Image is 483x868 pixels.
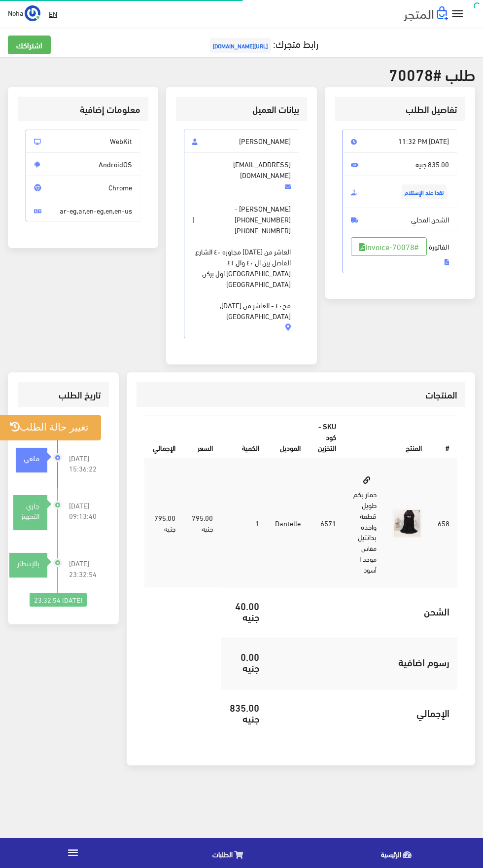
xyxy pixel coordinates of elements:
[275,656,449,667] h5: رسوم اضافية
[343,152,457,176] span: 835.00 جنيه
[26,152,140,176] span: AndroidOS
[267,459,309,587] td: Dantelle
[8,6,23,19] span: Noha
[309,416,344,459] th: SKU - كود التخزين
[207,34,318,52] a: رابط متجرك:[URL][DOMAIN_NAME]
[343,208,457,231] span: الشحن المحلي
[25,5,40,21] img: ...
[229,651,259,673] h5: 0.00 جنيه
[192,236,290,322] span: العاشر من [DATE] مجاوره ٤٠ الشارع الفاصل بين ال ٤٠ وال ٤١ [GEOGRAPHIC_DATA] اول بركن [GEOGRAPHIC_...
[430,459,457,587] td: 658
[8,36,51,54] a: اشتراكك
[30,593,87,607] div: [DATE] 23:32:54
[314,840,483,866] a: الرئيسية
[229,702,259,723] h5: 835.00 جنيه
[235,214,291,225] span: [PHONE_NUMBER]
[26,105,140,114] h3: معلومات إضافية
[69,558,102,579] span: [DATE] 23:32:54
[210,38,271,53] span: [URL][DOMAIN_NAME]
[183,416,221,459] th: السعر
[26,129,140,153] span: WebKit
[146,840,314,866] a: الطلبات
[343,231,457,273] span: الفاتورة
[450,7,465,21] i: 
[144,390,457,399] h3: المنتجات
[49,7,57,20] u: EN
[343,129,457,153] span: [DATE] 11:32 PM
[184,197,299,338] span: [PERSON_NAME] - |
[344,459,384,587] td: خمار بكم طويل قطعة واحده بدانتيل
[67,846,79,859] i: 
[361,542,377,565] small: مقاس موحد
[212,848,233,860] span: الطلبات
[13,500,47,522] div: جاري التجهيز
[229,600,259,622] h5: 40.00 جنيه
[69,500,102,522] span: [DATE] 09:13:40
[343,105,457,114] h3: تفاصيل الطلب
[45,5,61,23] a: EN
[430,416,457,459] th: #
[381,848,401,860] span: الرئيسية
[26,199,140,222] span: ar-eg,ar,en-eg,en,en-us
[402,184,447,199] span: نقدا عند الإستلام
[184,152,299,197] span: [EMAIL_ADDRESS][DOMAIN_NAME]
[235,225,291,236] span: [PHONE_NUMBER]
[184,129,299,153] span: [PERSON_NAME]
[221,416,267,459] th: الكمية
[358,553,377,576] small: | أسود
[183,459,221,587] td: 795.00 جنيه
[267,416,309,459] th: الموديل
[275,707,449,718] h5: اﻹجمالي
[69,453,102,474] span: [DATE] 15:36:22
[144,459,183,587] td: 795.00 جنيه
[9,558,47,569] div: بالإنتظار
[26,390,101,399] h3: تاريخ الطلب
[26,176,140,199] span: Chrome
[404,6,448,21] img: .
[344,416,429,459] th: المنتج
[8,65,475,82] h2: طلب #70078
[351,237,427,256] a: #Invoice-70078
[309,459,344,587] td: 6571
[144,416,183,459] th: اﻹجمالي
[184,105,299,114] h3: بيانات العميل
[12,800,49,838] iframe: Drift Widget Chat Controller
[221,459,267,587] td: 1
[275,606,449,616] h5: الشحن
[24,452,39,463] strong: ملغي
[8,5,40,21] a: ... Noha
